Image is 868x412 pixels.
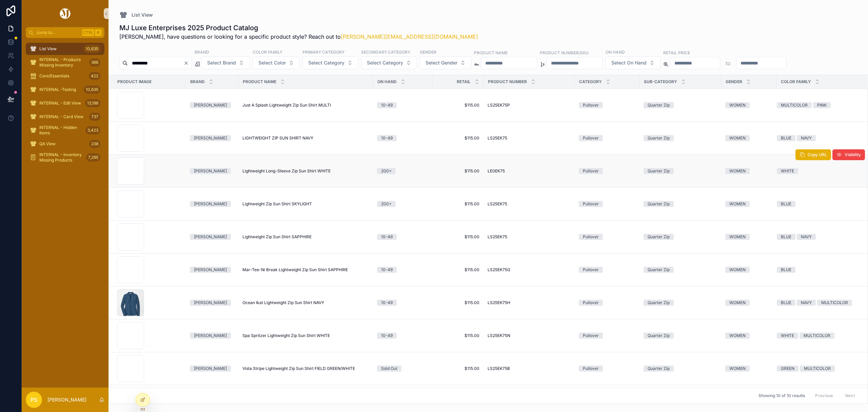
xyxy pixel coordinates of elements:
[377,234,429,240] a: 10-49
[725,168,772,174] a: WOMEN
[579,168,635,174] a: Pullover
[611,59,647,66] span: Select On Hand
[488,300,571,305] a: LS25EK75H
[579,300,635,306] a: Pullover
[190,267,234,273] a: [PERSON_NAME]
[488,300,510,305] span: LS25EK75H
[781,333,794,339] div: WHITE
[579,201,635,207] a: Pullover
[381,102,393,108] div: 10-49
[648,267,670,273] div: Quarter Zip
[132,12,153,18] span: List View
[488,366,510,371] span: LS25EK75B
[39,73,69,79] span: Core/Essentials
[117,79,152,85] span: Product Image
[190,333,234,339] a: [PERSON_NAME]
[583,135,599,141] div: Pullover
[808,152,827,157] span: Copy URL
[89,58,100,67] div: 366
[26,97,104,109] a: INTERNAL - Edit View13,196
[89,72,100,80] div: 422
[242,201,369,207] a: Lightweight Zip Sun Shirt SKYLIGHT
[39,87,76,92] span: INTERNAL -Testing
[777,300,859,306] a: BLUENAVYMULTICOLOR
[781,102,808,108] div: MULTICOLOR
[190,366,234,372] a: [PERSON_NAME]
[377,102,429,108] a: 10-49
[420,56,471,69] button: Select Button
[648,168,670,174] div: Quarter Zip
[648,300,670,306] div: Quarter Zip
[583,234,599,240] div: Pullover
[644,234,717,240] a: Quarter Zip
[242,267,348,273] span: Mar-Tee-Ni Break Lightweight Zip Sun Shirt SAPPHIRE
[242,366,369,371] a: Vista Stripe Lightweight Zip Sun Shirt FIELD GREEN/WHITE
[729,333,746,339] div: WOMEN
[82,29,94,36] span: Ctrl
[341,33,478,40] a: [PERSON_NAME][EMAIL_ADDRESS][DOMAIN_NAME]
[194,102,227,108] div: [PERSON_NAME]
[729,366,746,372] div: WOMEN
[437,300,479,305] span: $115.00
[26,151,104,164] a: INTERNAL - Inventory Missing Products7,295
[663,50,690,56] label: Retail Price
[821,300,848,306] div: MULTICOLOR
[777,267,859,273] a: BLUE
[579,234,635,240] a: Pullover
[488,168,571,174] a: LE0EK75
[381,333,393,339] div: 10-49
[729,201,746,207] div: WOMEN
[26,83,104,96] a: INTERNAL -Testing10,635
[437,267,479,273] a: $115.00
[801,234,812,240] div: NAVY
[84,45,100,53] div: 10,635
[308,59,344,66] span: Select Category
[242,234,369,240] a: Lightweight Zip Sun Shirt SAPPHIRE
[725,135,772,141] a: WOMEN
[381,135,393,141] div: 10-49
[377,333,429,339] a: 10-49
[201,56,250,69] button: Select Button
[377,300,429,306] a: 10-49
[39,46,57,52] span: List View
[377,267,429,273] a: 10-49
[725,201,772,207] a: WOMEN
[242,102,369,108] a: Just A Splash Lightweight Zip Sun Shirt MULTI
[190,79,205,85] span: Brand
[781,234,791,240] div: BLUE
[781,201,791,207] div: BLUE
[781,300,791,306] div: BLUE
[85,99,100,107] div: 13,196
[583,366,599,372] div: Pullover
[579,102,635,108] a: Pullover
[302,49,344,55] label: Primary Category
[488,333,510,338] span: LS25EK75N
[725,102,772,108] a: WOMEN
[47,396,86,403] p: [PERSON_NAME]
[194,300,227,306] div: [PERSON_NAME]
[22,38,108,172] div: scrollable content
[725,267,772,273] a: WOMEN
[437,333,479,338] span: $115.00
[488,366,571,371] a: LS25EK75B
[381,300,393,306] div: 10-49
[194,168,227,174] div: [PERSON_NAME]
[242,135,313,141] span: LIGHTWEIGHT ZIP SUN SHIRT NAVY
[194,366,227,372] div: [PERSON_NAME]
[253,56,300,69] button: Select Button
[644,267,717,273] a: Quarter Zip
[488,102,510,108] span: LS25EK75P
[583,300,599,306] div: Pullover
[377,366,429,372] a: Sold Out
[190,201,234,207] a: [PERSON_NAME]
[26,56,104,69] a: INTERNAL - Products Missing Inventory366
[725,234,772,240] a: WOMEN
[437,366,479,371] a: $115.00
[729,267,746,273] div: WOMEN
[488,135,507,141] span: LS25EK75
[190,234,234,240] a: [PERSON_NAME]
[583,267,599,273] div: Pullover
[729,168,746,174] div: WOMEN
[648,234,670,240] div: Quarter Zip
